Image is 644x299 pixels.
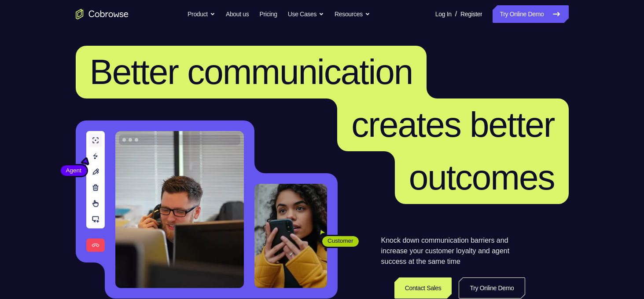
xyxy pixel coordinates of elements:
[288,5,324,23] button: Use Cases
[226,5,249,23] a: About us
[409,158,555,197] span: outcomes
[459,277,525,299] a: Try Online Demo
[76,9,129,19] a: Go to the home page
[394,277,452,299] a: Contact Sales
[351,105,554,144] span: creates better
[460,5,482,23] a: Register
[188,5,215,23] button: Product
[435,5,452,23] a: Log In
[455,9,457,19] span: /
[254,184,327,288] img: A customer holding their phone
[493,5,568,23] a: Try Online Demo
[335,5,370,23] button: Resources
[259,5,277,23] a: Pricing
[90,52,413,91] span: Better communication
[115,131,244,288] img: A customer support agent talking on the phone
[381,235,525,267] p: Knock down communication barriers and increase your customer loyalty and agent success at the sam...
